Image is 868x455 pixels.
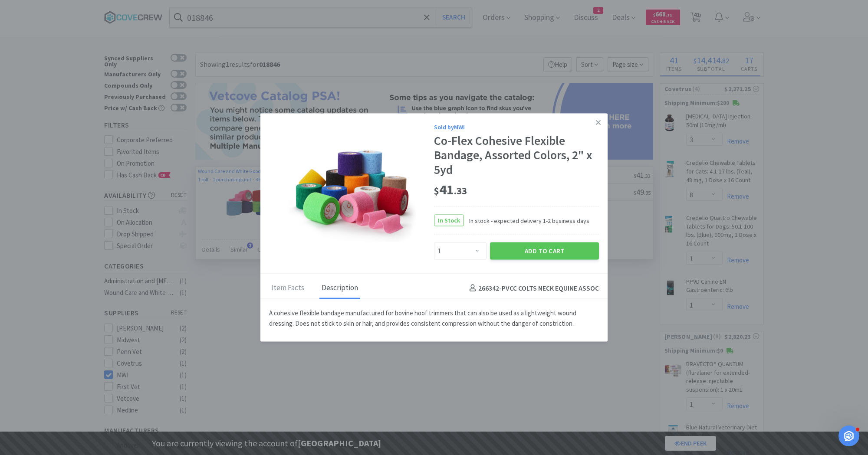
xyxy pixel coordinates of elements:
div: Item Facts [269,278,306,299]
p: A cohesive flexible bandage manufactured for bovine hoof trimmers that can also be used as a ligh... [269,308,599,329]
button: Add to Cart [490,242,599,260]
div: Sold by MWI [434,122,599,131]
span: 41 [434,180,467,198]
div: Co-Flex Cohesive Flexible Bandage, Assorted Colors, 2" x 5yd [434,133,599,177]
div: Description [319,278,360,299]
iframe: Intercom live chat [838,426,859,446]
img: aeaebb0df5f74262aad8262ef58d462c_12581.png [286,139,417,242]
span: In Stock [434,215,464,226]
span: $ [434,184,439,196]
h4: 266342 - PVCC COLTS NECK EQUINE ASSOC [466,283,599,294]
span: . 33 [454,184,467,196]
span: In stock - expected delivery 1-2 business days [464,216,589,225]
